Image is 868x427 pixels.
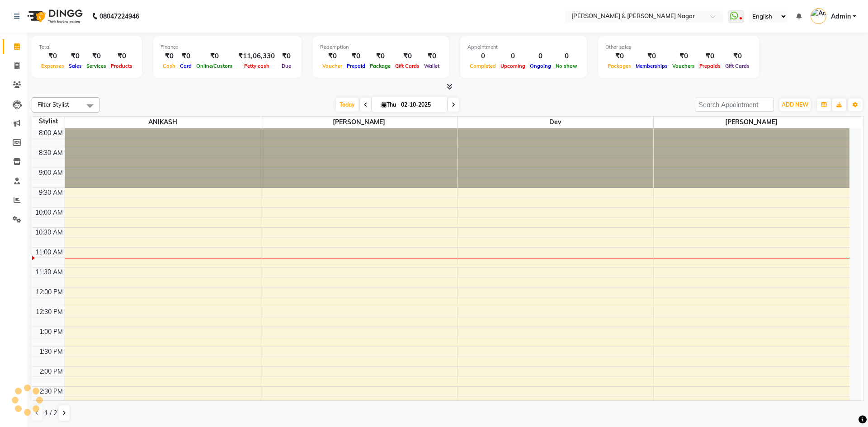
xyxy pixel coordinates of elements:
[368,63,393,69] span: Package
[605,51,633,61] div: ₹0
[178,51,194,61] div: ₹0
[34,307,65,317] div: 12:30 PM
[344,51,368,61] div: ₹0
[66,51,84,61] div: ₹0
[39,43,135,51] div: Total
[670,51,697,61] div: ₹0
[498,63,528,69] span: Upcoming
[242,63,272,69] span: Petty cash
[320,43,442,51] div: Redemption
[37,188,65,197] div: 9:30 AM
[235,51,278,61] div: ₹11,06,330
[831,12,851,21] span: Admin
[654,117,850,128] span: [PERSON_NAME]
[38,367,65,376] div: 2:00 PM
[261,117,457,128] span: [PERSON_NAME]
[33,248,65,257] div: 11:00 AM
[368,51,393,61] div: ₹0
[194,51,235,61] div: ₹0
[697,51,723,61] div: ₹0
[65,117,261,128] span: ANIKASH
[670,63,697,69] span: Vouchers
[553,63,580,69] span: No show
[38,327,65,337] div: 1:00 PM
[178,63,194,69] span: Card
[528,51,553,61] div: 0
[458,117,653,128] span: Dev
[697,63,723,69] span: Prepaids
[723,63,752,69] span: Gift Cards
[811,8,826,24] img: Admin
[37,128,65,138] div: 8:00 AM
[279,63,293,69] span: Due
[467,63,498,69] span: Completed
[99,4,139,29] b: 08047224946
[605,63,633,69] span: Packages
[32,117,65,126] div: Stylist
[33,267,65,277] div: 11:30 AM
[38,101,69,108] span: Filter Stylist
[320,63,344,69] span: Voucher
[44,408,57,418] span: 1 / 2
[84,51,108,61] div: ₹0
[379,101,398,108] span: Thu
[467,43,580,51] div: Appointment
[336,98,359,112] span: Today
[467,51,498,61] div: 0
[393,63,422,69] span: Gift Cards
[38,387,65,396] div: 2:30 PM
[344,63,368,69] span: Prepaid
[422,51,442,61] div: ₹0
[37,168,65,178] div: 9:00 AM
[23,4,85,29] img: logo
[194,63,235,69] span: Online/Custom
[398,98,443,112] input: 2025-10-02
[33,208,65,217] div: 10:00 AM
[723,51,752,61] div: ₹0
[605,43,752,51] div: Other sales
[39,63,66,69] span: Expenses
[34,287,65,297] div: 12:00 PM
[498,51,528,61] div: 0
[278,51,294,61] div: ₹0
[779,99,811,111] button: ADD NEW
[528,63,553,69] span: Ongoing
[108,63,135,69] span: Products
[320,51,344,61] div: ₹0
[66,63,84,69] span: Sales
[633,51,670,61] div: ₹0
[160,51,178,61] div: ₹0
[782,101,808,108] span: ADD NEW
[84,63,108,69] span: Services
[160,63,178,69] span: Cash
[39,51,66,61] div: ₹0
[393,51,422,61] div: ₹0
[38,347,65,357] div: 1:30 PM
[633,63,670,69] span: Memberships
[37,148,65,158] div: 8:30 AM
[553,51,580,61] div: 0
[695,98,774,112] input: Search Appointment
[160,43,294,51] div: Finance
[108,51,135,61] div: ₹0
[422,63,442,69] span: Wallet
[33,228,65,237] div: 10:30 AM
